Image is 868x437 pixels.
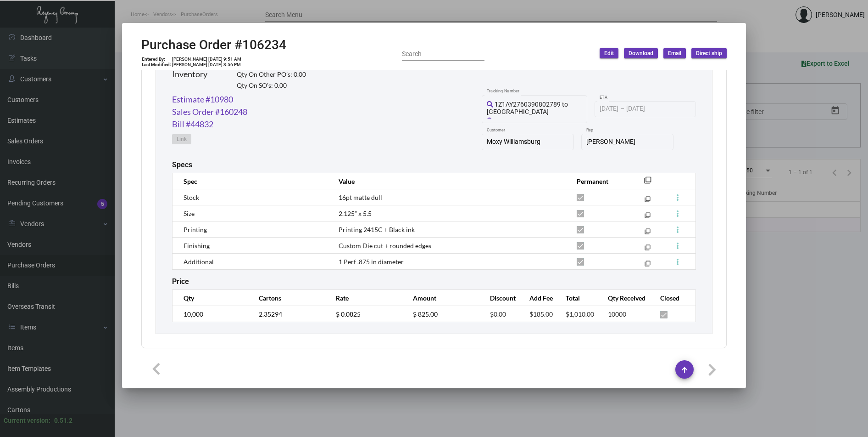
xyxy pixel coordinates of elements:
[184,258,214,266] span: Additional
[141,62,172,68] td: Last Modified:
[172,69,207,79] h2: Inventory
[172,277,189,286] h2: Price
[172,290,250,306] th: Qty
[691,48,727,58] button: Direct ship
[237,71,306,79] h2: Qty On Other PO’s: 0.00
[487,117,568,132] span: 1Z1AY2760397228834 to Hotel
[651,290,696,306] th: Closed
[172,62,242,68] td: [PERSON_NAME] [DATE] 3:56 PM
[481,290,520,306] th: Discount
[568,173,630,189] th: Permanent
[184,210,195,217] span: Size
[566,310,594,318] span: $1,010.00
[184,226,207,233] span: Printing
[696,50,722,57] span: Direct ship
[629,50,653,57] span: Download
[177,136,187,143] span: Link
[172,173,329,189] th: Spec
[172,106,247,118] a: Sales Order #160248
[645,262,651,268] mat-icon: filter_none
[327,290,404,306] th: Rate
[529,310,553,318] span: $185.00
[645,246,651,252] mat-icon: filter_none
[490,310,506,318] span: $0.00
[663,48,686,58] button: Email
[644,179,651,187] mat-icon: filter_none
[339,258,404,266] span: 1 Perf .875 in diameter
[184,242,210,250] span: Finishing
[339,210,372,217] span: 2.125” x 5.5
[520,290,557,306] th: Add Fee
[250,290,327,306] th: Cartons
[608,310,626,318] span: 10000
[329,173,568,189] th: Value
[645,214,651,220] mat-icon: filter_none
[339,226,415,233] span: Printing 2415C + Black ink
[4,416,50,426] div: Current version:
[668,50,681,57] span: Email
[600,105,618,113] input: Start date
[626,105,670,113] input: End date
[141,37,286,53] h2: Purchase Order #106234
[604,50,614,57] span: Edit
[172,118,213,131] a: Bill #44832
[184,193,199,201] span: Stock
[599,290,651,306] th: Qty Received
[620,105,624,113] span: –
[556,290,599,306] th: Total
[54,416,72,426] div: 0.51.2
[487,101,568,115] span: 1Z1AY2760390802789 to [GEOGRAPHIC_DATA]
[339,193,382,201] span: 16pt matte dull
[645,198,651,204] mat-icon: filter_none
[172,160,192,169] h2: Specs
[645,230,651,236] mat-icon: filter_none
[141,57,172,62] td: Entered By:
[172,93,233,106] a: Estimate #10980
[404,290,481,306] th: Amount
[172,134,191,144] button: Link
[237,82,306,90] h2: Qty On SO’s: 0.00
[624,48,658,58] button: Download
[339,242,431,250] span: Custom Die cut + rounded edges
[600,48,618,58] button: Edit
[172,57,242,62] td: [PERSON_NAME] [DATE] 9:51 AM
